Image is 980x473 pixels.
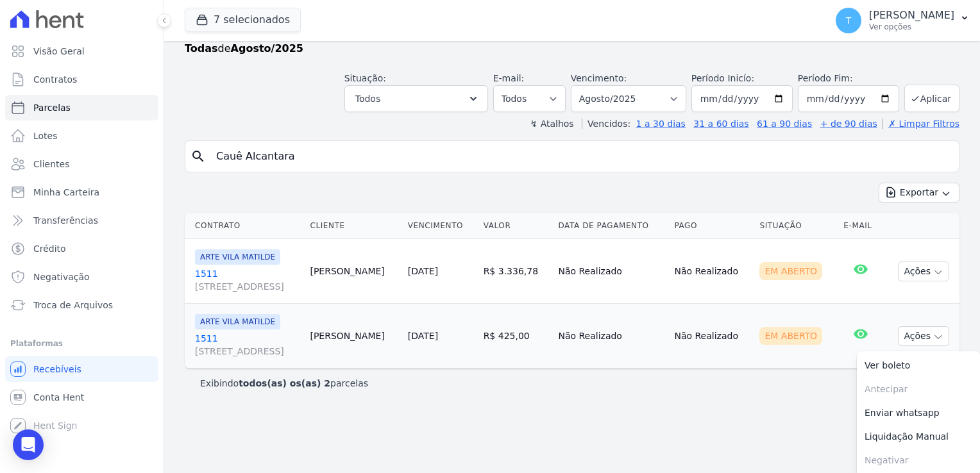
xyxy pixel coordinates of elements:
[883,119,959,129] a: ✗ Limpar Filtros
[33,299,113,311] span: Troca de Arquivos
[185,8,301,32] button: 7 selecionados
[754,213,838,239] th: Situação
[355,91,380,106] span: Todos
[669,304,754,369] td: Não Realizado
[530,119,573,129] label: ↯ Atalhos
[190,149,206,164] i: search
[195,267,300,293] a: 1511[STREET_ADDRESS]
[5,292,158,318] a: Troca de Arquivos
[757,119,812,129] a: 61 a 90 dias
[33,45,85,58] span: Visão Geral
[5,356,158,382] a: Recebíveis
[33,242,66,255] span: Crédito
[200,377,368,390] p: Exibindo parcelas
[5,67,158,92] a: Contratos
[869,9,954,22] p: [PERSON_NAME]
[195,345,300,358] span: [STREET_ADDRESS]
[185,41,303,56] p: de
[904,85,959,112] button: Aplicar
[195,280,300,293] span: [STREET_ADDRESS]
[33,270,90,283] span: Negativação
[898,261,949,281] button: Ações
[5,38,158,64] a: Visão Geral
[879,183,959,203] button: Exportar
[33,363,81,376] span: Recebíveis
[13,429,44,460] div: Open Intercom Messenger
[553,239,669,304] td: Não Realizado
[185,213,305,239] th: Contrato
[195,332,300,358] a: 1511[STREET_ADDRESS]
[825,3,980,38] button: T [PERSON_NAME] Ver opções
[669,213,754,239] th: Pago
[33,101,71,114] span: Parcelas
[5,208,158,233] a: Transferências
[5,179,158,205] a: Minha Carteira
[195,249,280,265] span: ARTE VILA MATILDE
[478,304,553,369] td: R$ 425,00
[582,119,630,129] label: Vencidos:
[759,327,822,345] div: Em Aberto
[857,354,980,378] a: Ver boleto
[5,151,158,177] a: Clientes
[33,214,98,227] span: Transferências
[33,73,77,86] span: Contratos
[408,331,438,341] a: [DATE]
[478,213,553,239] th: Valor
[185,42,218,54] strong: Todas
[571,73,627,83] label: Vencimento:
[5,385,158,410] a: Conta Hent
[478,239,553,304] td: R$ 3.336,78
[5,95,158,120] a: Parcelas
[553,304,669,369] td: Não Realizado
[691,73,754,83] label: Período Inicío:
[33,158,69,170] span: Clientes
[693,119,748,129] a: 31 a 60 dias
[403,213,478,239] th: Vencimento
[208,144,954,169] input: Buscar por nome do lote ou do cliente
[493,73,525,83] label: E-mail:
[5,264,158,290] a: Negativação
[553,213,669,239] th: Data de Pagamento
[898,326,949,346] button: Ações
[305,239,402,304] td: [PERSON_NAME]
[195,314,280,329] span: ARTE VILA MATILDE
[636,119,686,129] a: 1 a 30 dias
[305,304,402,369] td: [PERSON_NAME]
[231,42,303,54] strong: Agosto/2025
[33,186,99,199] span: Minha Carteira
[10,336,153,351] div: Plataformas
[33,391,84,404] span: Conta Hent
[846,16,852,25] span: T
[33,129,58,142] span: Lotes
[5,236,158,261] a: Crédito
[5,123,158,149] a: Lotes
[344,85,488,112] button: Todos
[239,378,330,388] b: todos(as) os(as) 2
[798,72,899,85] label: Período Fim:
[669,239,754,304] td: Não Realizado
[408,266,438,276] a: [DATE]
[305,213,402,239] th: Cliente
[820,119,877,129] a: + de 90 dias
[344,73,386,83] label: Situação:
[759,262,822,280] div: Em Aberto
[838,213,883,239] th: E-mail
[869,22,954,32] p: Ver opções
